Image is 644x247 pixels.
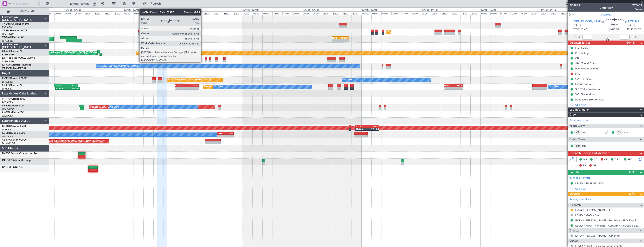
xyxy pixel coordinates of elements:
div: 20:00 [411,11,421,15]
div: [DATE] - [DATE] [65,8,81,12]
span: 17:30 [627,27,633,32]
div: 00:00 [243,11,253,15]
span: Dispatch [569,203,581,208]
span: Crew [569,112,577,117]
a: LX-GBHFalcon 7X [2,50,22,53]
div: 20:00 [471,11,481,15]
div: GAT Terminal [575,77,591,81]
span: CS-JHH [2,132,11,134]
a: D-IEGACessna Citation Jet 2+ [2,152,37,155]
div: 21:30 Z [356,128,367,130]
div: CB [575,56,579,60]
div: 16:00 [520,11,530,15]
div: 04:00 [372,11,381,15]
div: 08:00 [441,11,451,15]
span: [DATE] [573,23,581,27]
a: LFMN/NCE [2,33,14,36]
a: WMSA/SZB [2,115,14,118]
div: 08:00 [560,11,570,15]
div: [DATE] - [DATE] [422,8,438,12]
span: F-HECD [2,84,11,87]
div: 20:29 Z [56,87,68,89]
span: (1/1) [629,170,635,174]
span: CR [604,158,608,162]
div: - [187,87,198,89]
div: 00:00 [362,11,372,15]
span: 03:50 [611,23,618,27]
div: LFPB [187,84,198,87]
div: EVRA Statement [575,82,595,86]
span: All Aircraft [11,10,44,13]
div: 04:00 [312,11,322,15]
a: [PERSON_NAME]/QSA [2,67,26,70]
span: 9H-LPZ [2,105,10,107]
a: DNMM/LOS [2,142,15,145]
div: 12:00 [153,11,163,15]
span: F-GPNJ [2,77,11,80]
span: MF [583,158,587,162]
span: 6/9 [570,8,580,11]
div: CS [616,130,623,135]
div: Requested ETA 19.30LT [575,98,604,101]
div: 08:00 [203,11,213,15]
span: OY-NBS [2,166,12,168]
span: (2/3) [629,192,635,196]
div: 20:00 [352,11,362,15]
div: 16:00 [163,11,173,15]
a: EVRA / [PERSON_NAME] - Catering [575,234,620,237]
a: LX-AOACitation Mustang [2,64,32,66]
a: LX-INBFalcon 900EX EASy II [2,57,35,59]
span: 535859 [570,3,580,8]
span: Cabin Crew [569,137,585,142]
a: LFPB/LBG [2,128,13,131]
div: 20:00 [292,11,302,15]
div: 16:00 [282,11,292,15]
div: VVV Travel docs [575,93,595,96]
div: Planned Maint [GEOGRAPHIC_DATA] ([GEOGRAPHIC_DATA]) [38,138,103,144]
a: EVRA / [PERSON_NAME] - Fuel [575,208,614,212]
span: FFC [627,158,632,162]
div: Fuel EVRA [575,46,588,50]
div: 08:00 [381,11,391,15]
div: 04:00 [490,11,500,15]
div: 16:00 [461,11,471,15]
span: Flight Crew [569,124,585,128]
div: Planned Maint [GEOGRAPHIC_DATA] ([GEOGRAPHIC_DATA]) [204,84,269,90]
a: 9H-LPZLegacy 500 [2,105,24,107]
div: EGKK [356,125,367,128]
div: Planned Maint [GEOGRAPHIC_DATA] [387,29,427,35]
span: T7-DYN [2,23,11,25]
div: 08:00 [84,11,94,15]
div: - [218,135,225,137]
span: Services [569,192,580,196]
div: 20:00 [54,11,64,15]
span: DFC, [614,158,621,162]
a: EDLW/DTM [2,53,14,56]
div: 07:10 Z [367,128,379,130]
div: CYBG [225,132,233,135]
div: 00:00 [421,11,431,15]
span: Refresh [147,2,165,5]
div: 12:00 [332,11,342,15]
div: [DATE] - [DATE] [243,8,259,12]
div: 00:00 [183,11,193,15]
span: EVRA [PERSON_NAME] [573,19,602,24]
div: 04:00 [431,11,441,15]
a: T7-EAGLFalcon 8X [2,36,24,39]
a: Schedule Crew [570,118,588,122]
div: 00:00 [481,11,490,15]
span: CS-DOU [2,125,12,128]
div: Add new [575,187,642,191]
div: - [444,87,453,89]
div: No Crew [214,84,223,90]
div: Planned [GEOGRAPHIC_DATA] ([GEOGRAPHIC_DATA]) [90,104,148,110]
span: AC [594,158,597,162]
span: Dispatch Checks and Weather [569,151,609,156]
div: 20:00 [530,11,540,15]
div: Fuel Arrangements [575,67,598,70]
a: OE-FZECitation Mustang [2,159,31,162]
a: EVRA / [PERSON_NAME] - Handling - FBO Riga EVRA / [PERSON_NAME] [575,219,642,222]
input: Trip Number [13,1,36,7]
button: All Aircraft [5,8,45,15]
span: Leg Information [569,107,590,112]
